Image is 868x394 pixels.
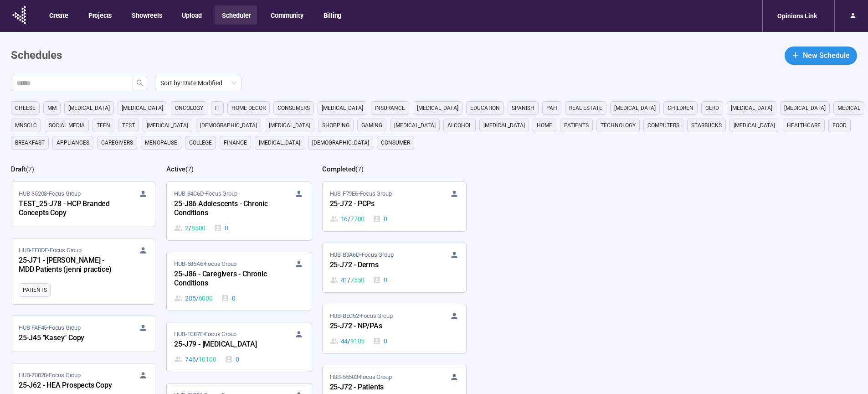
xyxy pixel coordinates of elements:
[277,104,310,113] span: consumers
[348,214,350,224] span: /
[215,5,257,25] button: Scheduler
[214,223,228,233] div: 0
[316,5,348,25] button: Billing
[185,166,194,173] span: ( 7 )
[215,104,220,113] span: it
[350,214,365,224] span: 7700
[512,104,534,113] span: Spanish
[191,223,205,233] span: 8500
[196,293,199,303] span: /
[322,165,355,173] h2: Completed
[668,104,693,113] span: children
[350,336,365,346] span: 9105
[323,304,466,353] a: HUB-BEC52•Focus Group25-J72 - NP/PAs44 / 91050
[470,104,500,113] span: education
[133,76,147,90] button: search
[803,50,850,61] span: New Schedule
[350,275,365,285] span: 7550
[175,104,203,113] span: oncology
[355,166,364,173] span: ( 7 )
[691,121,722,130] span: starbucks
[373,214,387,224] div: 0
[26,166,34,173] span: ( 7 )
[122,121,135,130] span: Test
[330,336,365,346] div: 44
[394,121,436,130] span: [MEDICAL_DATA]
[330,311,393,321] span: HUB-BEC52 • Focus Group
[483,121,525,130] span: [MEDICAL_DATA]
[47,104,56,113] span: MM
[11,182,155,227] a: HUB-35208•Focus GroupTEST_25-J78 - HCP Branded Concepts Copy
[167,182,310,240] a: HUB-34C6D•Focus Group25-J86 Adolescents - Chronic Conditions2 / 85000
[792,52,799,59] span: plus
[225,354,239,364] div: 0
[42,5,75,25] button: Create
[174,198,274,219] div: 25-J86 Adolescents - Chronic Conditions
[15,121,37,130] span: mnsclc
[601,121,636,130] span: technology
[147,121,188,130] span: [MEDICAL_DATA]
[322,104,363,113] span: [MEDICAL_DATA]
[546,104,557,113] span: PAH
[224,138,247,147] span: finance
[705,104,719,113] span: GERD
[11,47,62,64] h1: Schedules
[564,121,589,130] span: Patients
[772,7,822,25] div: Opinions Link
[787,121,821,130] span: healthcare
[160,76,236,90] span: Sort by: Date Modified
[537,121,552,130] span: home
[199,354,216,364] span: 10100
[417,104,458,113] span: [MEDICAL_DATA]
[49,121,85,130] span: social media
[81,5,118,25] button: Projects
[330,259,430,271] div: 25-J72 - Derms
[174,189,237,198] span: HUB-34C6D • Focus Group
[375,104,405,113] span: Insurance
[259,138,300,147] span: [MEDICAL_DATA]
[348,275,350,285] span: /
[56,138,89,147] span: appliances
[19,332,119,344] div: 25-J45 "Kasey" Copy
[124,5,168,25] button: Showreels
[97,121,110,130] span: Teen
[199,293,213,303] span: 6000
[221,293,236,303] div: 0
[19,198,119,219] div: TEST_25-J78 - HCP Branded Concepts Copy
[174,330,236,339] span: HUB-FC87F • Focus Group
[200,121,257,130] span: [DEMOGRAPHIC_DATA]
[145,138,177,147] span: menopause
[312,138,369,147] span: [DEMOGRAPHIC_DATA]
[167,322,310,372] a: HUB-FC87F•Focus Group25-J79 - [MEDICAL_DATA]746 / 101000
[569,104,602,113] span: real estate
[231,104,266,113] span: home decor
[23,285,46,295] span: Patients
[189,138,212,147] span: college
[330,198,430,210] div: 25-J72 - PCPs
[330,214,365,224] div: 16
[447,121,472,130] span: alcohol
[381,138,410,147] span: consumer
[734,121,775,130] span: [MEDICAL_DATA]
[166,165,185,173] h2: Active
[373,336,387,346] div: 0
[323,182,466,231] a: HUB-F79E6•Focus Group25-J72 - PCPs16 / 77000
[731,104,772,113] span: [MEDICAL_DATA]
[15,104,36,113] span: cheese
[136,79,144,87] span: search
[263,5,309,25] button: Community
[330,382,430,394] div: 25-J72 - Patients
[330,189,392,198] span: HUB-F79E6 • Focus Group
[19,323,81,332] span: HUB-FAF45 • Focus Group
[837,104,860,113] span: medical
[373,275,387,285] div: 0
[174,223,205,233] div: 2
[101,138,133,147] span: caregivers
[330,321,430,332] div: 25-J72 - NP/PAs
[189,223,191,233] span: /
[832,121,847,130] span: Food
[19,246,82,255] span: HUB-FF0DE • Focus Group
[11,316,155,352] a: HUB-FAF45•Focus Group25-J45 "Kasey" Copy
[19,380,119,392] div: 25-J62 - HEA Prospects Copy
[167,252,310,311] a: HUB-686A6•Focus Group25-J86 - Caregivers - Chronic Conditions285 / 60000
